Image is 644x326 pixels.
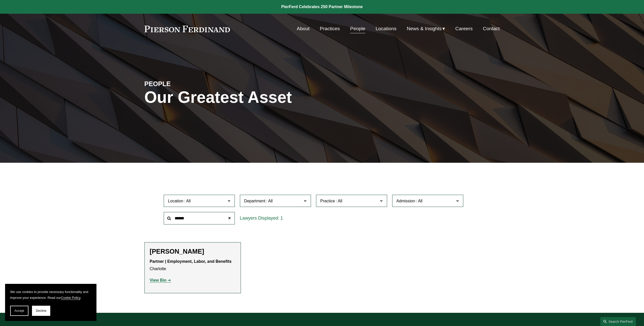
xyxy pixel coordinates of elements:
[10,289,91,301] p: We use cookies to provide necessary functionality and improve your experience. Read our .
[455,24,473,34] a: Careers
[14,309,24,313] span: Accept
[297,24,309,34] a: About
[144,88,381,107] h1: Our Greatest Asset
[407,24,445,34] a: folder dropdown
[150,278,167,282] strong: View Bio
[61,296,80,300] a: Cookie Policy
[5,284,96,321] section: Cookie banner
[407,24,442,33] span: News & Insights
[280,216,283,221] span: 1
[244,199,266,203] span: Department
[150,278,171,282] a: View Bio
[150,258,236,273] p: Charlotte
[376,24,397,34] a: Locations
[350,24,365,34] a: People
[32,306,50,316] button: Decline
[36,309,46,313] span: Decline
[320,24,340,34] a: Practices
[10,306,28,316] button: Accept
[600,317,636,326] a: Search this site
[150,259,232,264] strong: Partner | Employment, Labor, and Benefits
[483,24,500,34] a: Contact
[144,80,233,88] h4: PEOPLE
[150,248,236,255] h2: [PERSON_NAME]
[397,199,415,203] span: Admission
[168,199,184,203] span: Location
[320,199,335,203] span: Practice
